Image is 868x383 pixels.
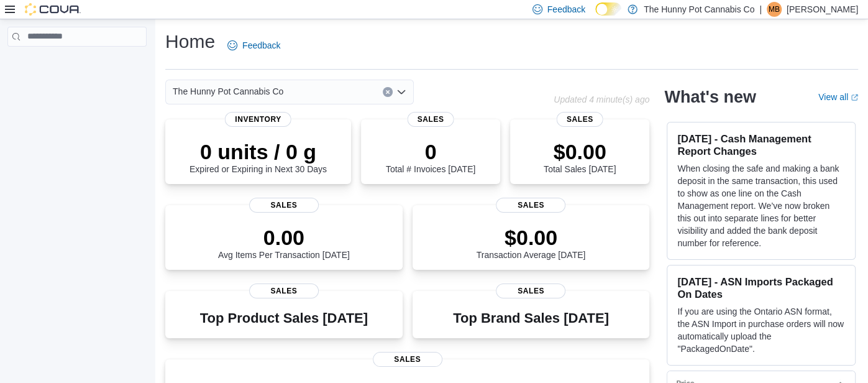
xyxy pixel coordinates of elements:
[190,139,327,174] div: Expired or Expiring in Next 30 Days
[759,2,762,17] p: |
[851,94,858,101] svg: External link
[249,284,319,298] span: Sales
[677,162,845,249] p: When closing the safe and making a bank deposit in the same transaction, this used to show as one...
[386,139,475,164] p: 0
[554,95,649,104] p: Updated 4 minute(s) ago
[677,305,845,355] p: If you are using the Ontario ASN format, the ASN Import in purchase orders will now automatically...
[242,39,280,52] span: Feedback
[165,29,215,54] h1: Home
[547,3,585,16] span: Feedback
[396,87,406,97] button: Open list of options
[769,2,780,17] span: MB
[664,87,756,107] h2: What's new
[544,139,616,174] div: Total Sales [DATE]
[496,284,565,298] span: Sales
[7,49,147,79] nav: Complex example
[677,132,845,157] h3: [DATE] - Cash Management Report Changes
[173,84,283,99] span: The Hunny Pot Cannabis Co
[373,352,442,367] span: Sales
[249,198,319,213] span: Sales
[477,225,586,250] p: $0.00
[595,2,621,16] input: Dark Mode
[408,112,454,127] span: Sales
[200,311,368,326] h3: Top Product Sales [DATE]
[557,112,603,127] span: Sales
[190,139,327,164] p: 0 units / 0 g
[218,225,350,260] div: Avg Items Per Transaction [DATE]
[222,33,285,58] a: Feedback
[644,2,754,17] p: The Hunny Pot Cannabis Co
[453,311,609,326] h3: Top Brand Sales [DATE]
[677,275,845,300] h3: [DATE] - ASN Imports Packaged On Dates
[477,225,586,260] div: Transaction Average [DATE]
[25,3,81,16] img: Cova
[787,2,858,17] p: [PERSON_NAME]
[218,225,350,250] p: 0.00
[386,139,475,174] div: Total # Invoices [DATE]
[818,92,858,102] a: View allExternal link
[544,139,616,164] p: $0.00
[225,112,291,127] span: Inventory
[383,87,393,97] button: Clear input
[767,2,782,17] div: Mackenzie Brewitt
[496,198,565,213] span: Sales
